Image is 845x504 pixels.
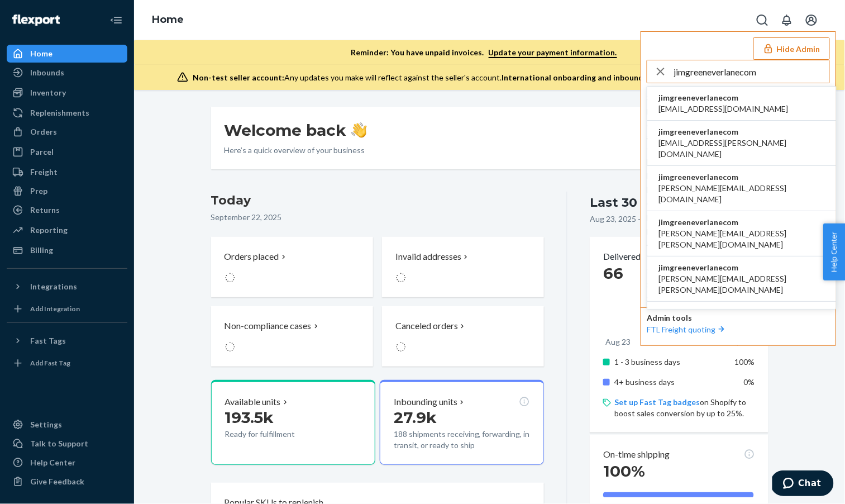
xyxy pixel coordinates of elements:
[225,408,274,427] span: 193.5k
[753,37,830,60] button: Hide Admin
[647,312,830,324] p: Admin tools
[7,123,127,141] a: Orders
[30,419,62,430] div: Settings
[152,13,184,26] a: Home
[7,473,127,491] button: Give Feedback
[614,356,724,368] p: 1 - 3 business days
[211,306,373,367] button: Non-compliance cases
[647,325,727,334] a: FTL Freight quoting
[658,103,788,115] span: [EMAIL_ADDRESS][DOMAIN_NAME]
[658,137,825,160] span: [EMAIL_ADDRESS][PERSON_NAME][DOMAIN_NAME]
[211,237,373,297] button: Orders placed
[211,212,545,223] p: September 22, 2025
[7,435,127,453] button: Talk to Support
[614,397,700,407] a: Set up Fast Tag badges
[776,9,798,31] button: Open notifications
[30,476,84,487] div: Give Feedback
[658,126,825,137] span: jimgreeneverlanecom
[7,143,127,161] a: Parcel
[30,126,57,137] div: Orders
[658,262,825,273] span: jimgreeneverlanecom
[30,245,53,256] div: Billing
[30,335,66,346] div: Fast Tags
[751,9,774,31] button: Open Search Box
[7,45,127,63] a: Home
[394,429,530,451] p: 188 shipments receiving, forwarding, in transit, or ready to ship
[30,87,66,98] div: Inventory
[674,60,829,83] input: Search or paste seller ID
[502,73,791,82] span: International onboarding and inbounding may not work during impersonation.
[211,380,375,465] button: Available units193.5kReady for fulfillment
[7,221,127,239] a: Reporting
[395,320,458,332] p: Canceled orders
[7,201,127,219] a: Returns
[7,64,127,82] a: Inbounds
[800,9,823,31] button: Open account menu
[225,250,279,263] p: Orders placed
[7,163,127,181] a: Freight
[7,241,127,259] a: Billing
[605,336,631,348] p: Aug 23
[603,250,676,263] button: Delivered orders
[105,9,127,31] button: Close Navigation
[225,120,367,140] h1: Welcome back
[30,107,89,118] div: Replenishments
[30,457,75,468] div: Help Center
[30,225,68,236] div: Reporting
[143,4,193,36] ol: breadcrumbs
[603,263,755,283] div: 0
[658,172,825,183] span: jimgreeneverlanecom
[7,454,127,472] a: Help Center
[7,104,127,122] a: Replenishments
[658,307,788,318] span: jimgreeneverlanecom
[395,250,461,263] p: Invalid addresses
[30,205,60,216] div: Returns
[225,429,328,440] p: Ready for fulfillment
[614,397,755,419] p: on Shopify to boost sales conversion by up to 25%.
[590,213,708,225] p: Aug 23, 2025 - Sep 22, 2025 ( CDT )
[735,357,755,367] span: 100%
[7,354,127,372] a: Add Fast Tag
[12,15,60,26] img: Flexport logo
[382,237,544,297] button: Invalid addresses
[193,72,791,83] div: Any updates you make will reflect against the seller's account.
[225,396,281,408] p: Available units
[351,47,617,58] p: Reminder: You have unpaid invoices.
[382,306,544,367] button: Canceled orders
[351,122,367,138] img: hand-wave emoji
[7,182,127,200] a: Prep
[225,320,312,332] p: Non-compliance cases
[30,167,58,178] div: Freight
[658,217,825,228] span: jimgreeneverlanecom
[30,304,80,313] div: Add Integration
[380,380,544,465] button: Inbounding units27.9k188 shipments receiving, forwarding, in transit, or ready to ship
[30,67,64,78] div: Inbounds
[7,300,127,318] a: Add Integration
[211,192,545,210] h3: Today
[658,273,825,296] span: [PERSON_NAME][EMAIL_ADDRESS][PERSON_NAME][DOMAIN_NAME]
[590,194,671,211] div: Last 30 days
[30,186,47,197] div: Prep
[772,470,834,498] iframe: Opens a widget where you can chat to one of our agents
[489,47,617,58] a: Update your payment information.
[823,224,845,280] button: Help Center
[603,264,623,283] span: 66
[603,462,645,481] span: 100%
[30,146,54,158] div: Parcel
[603,448,670,461] p: On-time shipping
[30,48,52,59] div: Home
[7,416,127,434] a: Settings
[394,408,437,427] span: 27.9k
[744,377,755,387] span: 0%
[30,438,88,449] div: Talk to Support
[7,84,127,102] a: Inventory
[225,145,367,156] p: Here’s a quick overview of your business
[30,281,77,292] div: Integrations
[658,228,825,250] span: [PERSON_NAME][EMAIL_ADDRESS][PERSON_NAME][DOMAIN_NAME]
[614,377,724,388] p: 4+ business days
[7,278,127,296] button: Integrations
[658,183,825,205] span: [PERSON_NAME][EMAIL_ADDRESS][DOMAIN_NAME]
